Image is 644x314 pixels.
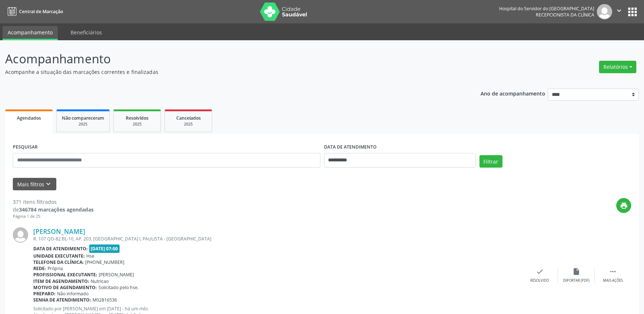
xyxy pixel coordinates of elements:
[620,202,628,210] i: print
[33,278,89,284] b: Item de agendamento:
[176,115,201,121] span: Cancelados
[13,213,94,220] div: Página 1 de 25
[612,4,626,19] button: 
[5,50,449,68] p: Acompanhamento
[99,272,134,278] span: [PERSON_NAME]
[126,115,148,121] span: Resolvidos
[33,236,521,242] div: R. 107 QD-82 BL-10, AP. 203, [GEOGRAPHIC_DATA] I, PAULISTA - [GEOGRAPHIC_DATA]
[599,61,636,73] button: Relatórios
[5,5,63,18] a: Central de Marcação
[33,246,88,252] b: Data de atendimento:
[98,284,139,291] span: Solicitado pelo hse.
[33,227,85,235] a: [PERSON_NAME]
[13,178,56,191] button: Mais filtroskeyboard_arrow_down
[33,259,84,265] b: Telefone da clínica:
[33,272,97,278] b: Profissional executante:
[44,180,52,188] i: keyboard_arrow_down
[65,26,107,39] a: Beneficiários
[563,278,590,283] div: Exportar (PDF)
[324,142,377,153] label: DATA DE ATENDIMENTO
[85,259,124,265] span: [PHONE_NUMBER]
[119,122,155,127] div: 2025
[536,268,544,276] i: check
[499,5,594,12] div: Hospital do Servidor do [GEOGRAPHIC_DATA]
[93,297,117,303] span: M02816536
[536,12,594,18] span: Recepcionista da clínica
[19,206,94,213] strong: 346784 marcações agendadas
[13,142,38,153] label: PESQUISAR
[33,284,97,291] b: Motivo de agendamento:
[609,268,617,276] i: 
[33,297,91,303] b: Senha de atendimento:
[57,291,88,297] span: Não informado
[33,291,56,297] b: Preparo:
[91,278,109,284] span: Nutricao
[170,122,207,127] div: 2025
[89,244,120,253] span: [DATE] 07:00
[481,89,545,98] p: Ano de acompanhamento
[17,115,41,121] span: Agendados
[13,206,94,213] div: de
[33,265,46,272] b: Rede:
[5,68,449,76] p: Acompanhe a situação das marcações correntes e finalizadas
[616,198,631,213] button: print
[48,265,63,272] span: Própria
[86,253,94,259] span: Hse
[62,122,104,127] div: 2025
[530,278,549,283] div: Resolvido
[13,227,28,243] img: img
[33,253,85,259] b: Unidade executante:
[626,5,639,18] button: apps
[3,26,58,40] a: Acompanhamento
[615,7,623,15] i: 
[19,8,63,15] span: Central de Marcação
[597,4,612,19] img: img
[572,268,580,276] i: insert_drive_file
[13,198,94,206] div: 371 itens filtrados
[603,278,623,283] div: Mais ações
[479,155,502,168] button: Filtrar
[62,115,104,121] span: Não compareceram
